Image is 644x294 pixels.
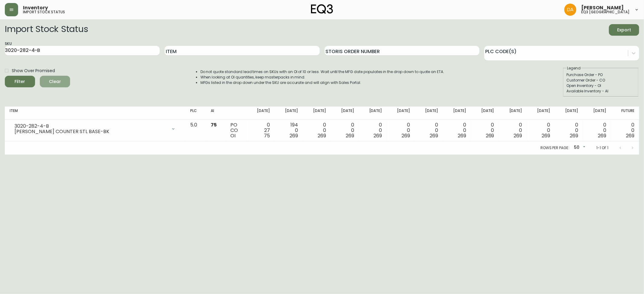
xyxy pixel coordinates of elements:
div: 3020-282-4-B [14,123,167,129]
div: 0 0 [336,122,354,139]
div: 0 0 [616,122,634,139]
span: 269 [486,132,494,139]
div: 0 0 [560,122,578,139]
span: OI [230,132,235,139]
span: 75 [211,121,217,128]
th: [DATE] [359,107,387,120]
div: 0 0 [420,122,438,139]
th: Future [611,107,639,120]
li: When looking at OI quantities, keep masterpacks in mind. [200,75,444,80]
div: Customer Order - CO [566,78,635,83]
div: 0 0 [364,122,382,139]
th: [DATE] [415,107,443,120]
h2: Import Stock Status [5,24,88,36]
span: Clear [45,78,65,85]
th: [DATE] [387,107,415,120]
th: AI [206,107,225,120]
span: Show Over Promised [12,68,55,74]
th: Item [5,107,185,120]
th: [DATE] [499,107,527,120]
th: [DATE] [303,107,331,120]
span: 269 [570,132,578,139]
span: 75 [264,132,270,139]
li: Do not quote standard lead times on SKUs with an OI of 10 or less. Wait until the MFG date popula... [200,69,444,75]
button: Export [609,24,639,36]
th: [DATE] [527,107,555,120]
div: 194 0 [280,122,298,139]
button: Clear [40,76,70,87]
p: 1-1 of 1 [596,145,608,151]
div: 0 0 [532,122,550,139]
span: 269 [514,132,522,139]
div: 0 0 [392,122,410,139]
h5: eq3 [GEOGRAPHIC_DATA] [581,10,630,14]
span: 269 [290,132,298,139]
th: [DATE] [247,107,275,120]
span: 269 [458,132,466,139]
td: 5.0 [185,120,206,141]
span: 269 [626,132,634,139]
span: 269 [542,132,550,139]
h5: import stock status [23,10,65,14]
span: 269 [402,132,410,139]
th: [DATE] [331,107,359,120]
img: logo [311,4,333,14]
span: Inventory [23,5,48,10]
div: Purchase Order - PO [566,72,635,78]
button: Filter [5,76,35,87]
th: [DATE] [443,107,471,120]
div: 0 27 [252,122,270,139]
div: 0 0 [588,122,606,139]
span: 269 [430,132,438,139]
span: 269 [374,132,382,139]
p: Rows per page: [540,145,569,151]
th: [DATE] [583,107,611,120]
div: Open Inventory - OI [566,83,635,88]
span: 269 [318,132,326,139]
th: [DATE] [275,107,303,120]
span: Export [614,26,634,34]
div: 0 0 [308,122,326,139]
div: 0 0 [476,122,494,139]
li: MFGs listed in the drop down under the SKU are accurate and will align with Sales Portal. [200,80,444,85]
th: [DATE] [471,107,499,120]
span: 269 [598,132,606,139]
div: 3020-282-4-B[PERSON_NAME] COUNTER STL BASE-BK [10,122,181,136]
span: 269 [346,132,354,139]
div: PO CO [230,122,242,139]
span: [PERSON_NAME] [581,5,624,10]
th: [DATE] [555,107,583,120]
div: 0 0 [504,122,522,139]
div: 0 0 [448,122,466,139]
div: [PERSON_NAME] COUNTER STL BASE-BK [14,129,167,134]
img: dd1a7e8db21a0ac8adbf82b84ca05374 [564,4,576,16]
div: Filter [15,78,25,85]
th: PLC [185,107,206,120]
legend: Legend [566,66,581,71]
div: 50 [572,143,587,153]
div: Available Inventory - AI [566,88,635,94]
